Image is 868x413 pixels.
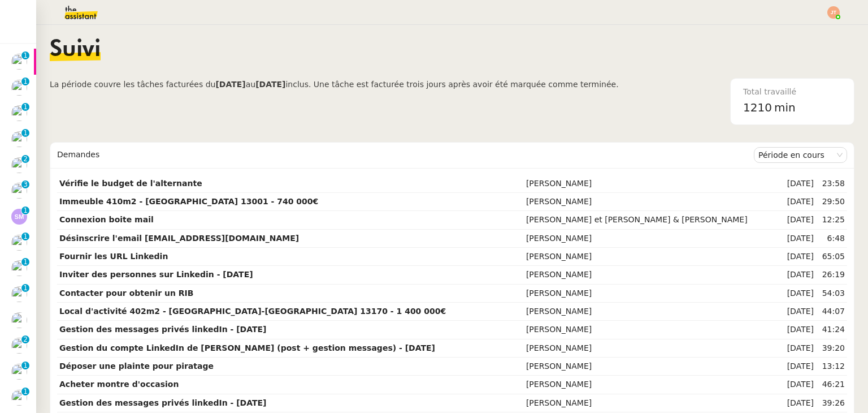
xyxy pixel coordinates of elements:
td: 44:07 [816,303,847,321]
td: [DATE] [780,211,816,229]
td: [DATE] [780,358,816,376]
nz-badge-sup: 1 [21,362,29,369]
strong: Fournir les URL Linkedin [59,252,168,261]
td: [DATE] [780,321,816,339]
td: 41:24 [816,321,847,339]
strong: Contacter pour obtenir un RIB [59,289,194,298]
td: [DATE] [780,339,816,358]
strong: Inviter des personnes sur Linkedin - [DATE] [59,270,253,279]
img: users%2FpftfpH3HWzRMeZpe6E7kXDgO5SJ3%2Favatar%2Fa3cc7090-f8ed-4df9-82e0-3c63ac65f9dd [11,54,27,70]
img: svg [11,209,27,225]
p: 1 [23,103,28,113]
strong: Désinscrire l'email [EMAIL_ADDRESS][DOMAIN_NAME] [59,234,299,243]
strong: Local d'activité 402m2 - [GEOGRAPHIC_DATA]-[GEOGRAPHIC_DATA] 13170 - 1 400 000€ [59,307,446,316]
nz-badge-sup: 1 [21,78,29,85]
p: 1 [23,51,28,62]
nz-badge-sup: 3 [21,180,29,188]
img: users%2F37wbV9IbQuXMU0UH0ngzBXzaEe12%2Favatar%2Fcba66ece-c48a-48c8-9897-a2adc1834457 [11,390,27,406]
td: [PERSON_NAME] [524,175,780,193]
td: [DATE] [780,266,816,284]
td: 26:19 [816,266,847,284]
strong: Connexion boite mail [59,215,154,224]
p: 1 [23,129,28,139]
p: 1 [23,233,28,243]
td: [PERSON_NAME] [524,266,780,284]
td: [PERSON_NAME] [524,358,780,376]
span: Suivi [50,38,101,61]
td: [DATE] [780,394,816,412]
img: users%2F37wbV9IbQuXMU0UH0ngzBXzaEe12%2Favatar%2Fcba66ece-c48a-48c8-9897-a2adc1834457 [11,157,27,173]
nz-badge-sup: 1 [21,206,29,214]
img: users%2F37wbV9IbQuXMU0UH0ngzBXzaEe12%2Favatar%2Fcba66ece-c48a-48c8-9897-a2adc1834457 [11,105,27,121]
strong: Gestion du compte LinkedIn de [PERSON_NAME] (post + gestion messages) - [DATE] [59,343,435,352]
p: 1 [23,362,28,372]
strong: Vérifie le budget de l'alternante [59,179,202,188]
p: 3 [23,180,28,191]
p: 1 [23,206,28,217]
img: users%2F37wbV9IbQuXMU0UH0ngzBXzaEe12%2Favatar%2Fcba66ece-c48a-48c8-9897-a2adc1834457 [11,131,27,147]
p: 1 [23,284,28,294]
td: 12:25 [816,211,847,229]
div: Demandes [57,144,754,166]
td: [PERSON_NAME] [524,321,780,339]
td: [PERSON_NAME] [524,248,780,266]
p: 1 [23,388,28,398]
span: 1210 [743,101,772,114]
td: [DATE] [780,248,816,266]
nz-badge-sup: 1 [21,103,29,111]
td: [PERSON_NAME] [524,303,780,321]
td: 6:48 [816,230,847,248]
nz-badge-sup: 1 [21,284,29,292]
td: 46:21 [816,376,847,394]
p: 1 [23,258,28,268]
td: [PERSON_NAME] [524,285,780,303]
img: users%2F37wbV9IbQuXMU0UH0ngzBXzaEe12%2Favatar%2Fcba66ece-c48a-48c8-9897-a2adc1834457 [11,338,27,354]
td: 23:58 [816,175,847,193]
b: [DATE] [215,80,245,89]
td: [DATE] [780,303,816,321]
span: inclus. Une tâche est facturée trois jours après avoir été marquée comme terminée. [285,80,618,89]
td: 39:20 [816,339,847,358]
strong: Immeuble 410m2 - [GEOGRAPHIC_DATA] 13001 - 740 000€ [59,197,318,206]
img: users%2F37wbV9IbQuXMU0UH0ngzBXzaEe12%2Favatar%2Fcba66ece-c48a-48c8-9897-a2adc1834457 [11,312,27,328]
nz-select-item: Période en cours [758,148,843,162]
div: Total travaillé [743,85,841,98]
strong: Gestion des messages privés linkedIn - [DATE] [59,325,267,334]
td: [DATE] [780,175,816,193]
nz-badge-sup: 1 [21,51,29,59]
td: 65:05 [816,248,847,266]
strong: Acheter montre d'occasion [59,380,179,389]
td: [PERSON_NAME] [524,230,780,248]
nz-badge-sup: 1 [21,233,29,240]
nz-badge-sup: 1 [21,388,29,395]
nz-badge-sup: 1 [21,258,29,266]
td: [PERSON_NAME] et [PERSON_NAME] & [PERSON_NAME] [524,211,780,229]
td: [PERSON_NAME] [524,376,780,394]
p: 2 [23,335,28,346]
nz-badge-sup: 2 [21,335,29,343]
td: [DATE] [780,285,816,303]
td: [DATE] [780,230,816,248]
td: [PERSON_NAME] [524,394,780,412]
span: au [246,80,255,89]
td: 13:12 [816,358,847,376]
span: La période couvre les tâches facturées du [50,80,215,89]
img: users%2F3XW7N0tEcIOoc8sxKxWqDcFn91D2%2Favatar%2F5653ca14-9fea-463f-a381-ec4f4d723a3b [11,260,27,276]
img: users%2F2jlvdN0P8GbCBZjV6FkzaZ0HjPj2%2Favatar%2Fdownload%20(7).jpeg [11,183,27,199]
p: 2 [23,155,28,165]
img: users%2F37wbV9IbQuXMU0UH0ngzBXzaEe12%2Favatar%2Fcba66ece-c48a-48c8-9897-a2adc1834457 [11,286,27,302]
img: users%2F37wbV9IbQuXMU0UH0ngzBXzaEe12%2Favatar%2Fcba66ece-c48a-48c8-9897-a2adc1834457 [11,80,27,96]
td: [PERSON_NAME] [524,339,780,358]
td: [DATE] [780,376,816,394]
td: [PERSON_NAME] [524,193,780,211]
td: 54:03 [816,285,847,303]
b: [DATE] [255,80,285,89]
td: 29:50 [816,193,847,211]
img: svg [827,6,840,19]
td: [DATE] [780,193,816,211]
nz-badge-sup: 1 [21,129,29,137]
img: users%2FW7e7b233WjXBv8y9FJp8PJv22Cs1%2Favatar%2F21b3669d-5595-472e-a0ea-de11407c45ae [11,235,27,251]
td: 39:26 [816,394,847,412]
nz-badge-sup: 2 [21,155,29,163]
span: min [774,98,796,117]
